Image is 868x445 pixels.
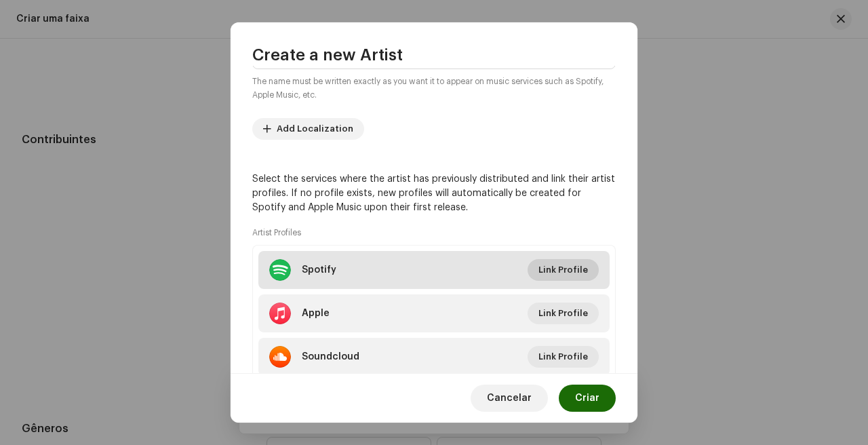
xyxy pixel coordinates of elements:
span: Cancelar [487,385,532,412]
div: Soundcloud [302,351,359,362]
button: Cancelar [471,385,548,412]
button: Link Profile [528,303,599,324]
div: Spotify [302,265,336,275]
span: Link Profile [538,256,588,284]
p: Select the services where the artist has previously distributed and link their artist profiles. I... [252,172,616,215]
button: Link Profile [528,346,599,368]
small: Artist Profiles [252,226,301,239]
span: Criar [575,385,599,412]
span: Link Profile [538,343,588,370]
small: The name must be written exactly as you want it to appear on music services such as Spotify, Appl... [252,75,616,102]
button: Link Profile [528,259,599,281]
span: Create a new Artist [252,44,403,66]
span: Link Profile [538,300,588,327]
div: Apple [302,308,330,319]
button: Criar [559,385,616,412]
button: Add Localization [252,118,364,140]
span: Add Localization [277,115,353,142]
